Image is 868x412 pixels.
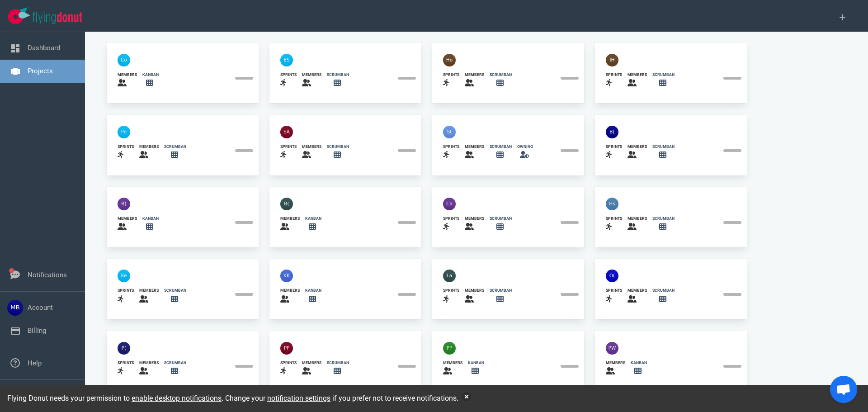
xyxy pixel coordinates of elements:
[118,342,130,355] img: 40
[118,288,134,294] div: sprints
[606,126,618,138] img: 40
[465,144,484,150] div: members
[606,198,618,210] img: 40
[490,288,512,294] div: scrumban
[443,360,462,366] div: members
[627,216,647,232] a: members
[627,72,647,78] div: members
[280,144,297,150] div: sprints
[164,288,186,294] div: scrumban
[830,376,857,403] div: Open de chat
[267,394,330,403] a: notification settings
[28,327,46,335] a: Billing
[606,72,622,89] a: sprints
[627,216,647,222] div: members
[280,216,300,232] a: members
[443,126,456,138] img: 40
[280,72,297,89] a: sprints
[490,144,512,150] div: scrumban
[164,144,186,150] div: scrumban
[118,198,130,210] img: 40
[490,216,512,222] div: scrumban
[164,360,186,366] div: scrumban
[606,342,618,355] img: 40
[443,270,456,282] img: 40
[465,72,484,89] a: members
[222,394,458,403] span: . Change your if you prefer not to receive notifications.
[28,271,67,279] a: Notifications
[652,288,675,294] div: scrumban
[118,360,134,366] div: sprints
[302,360,321,366] div: members
[606,216,622,222] div: sprints
[443,216,459,232] a: sprints
[139,288,159,304] a: members
[118,144,134,150] div: sprints
[606,72,622,78] div: sprints
[302,144,321,161] a: members
[443,54,456,66] img: 40
[443,144,459,161] a: sprints
[606,54,618,66] img: 40
[327,72,349,78] div: scrumban
[302,72,321,89] a: members
[118,72,137,89] a: members
[28,359,42,367] a: Help
[627,288,647,304] a: members
[465,216,484,232] a: members
[443,360,462,377] a: members
[142,72,159,78] div: kanban
[305,216,321,222] div: kanban
[280,288,300,304] a: members
[606,288,622,304] a: sprints
[468,360,484,366] div: kanban
[465,216,484,222] div: members
[280,54,293,66] img: 40
[28,44,60,52] a: Dashboard
[443,342,456,355] img: 40
[139,360,159,377] a: members
[139,144,159,161] a: members
[627,288,647,294] div: members
[280,360,297,377] a: sprints
[606,144,622,161] a: sprints
[28,303,53,312] a: Account
[606,216,622,232] a: sprints
[465,144,484,161] a: members
[118,270,130,282] img: 40
[606,270,618,282] img: 40
[280,72,297,78] div: sprints
[465,288,484,304] a: members
[139,144,159,150] div: members
[302,144,321,150] div: members
[139,288,159,294] div: members
[652,144,675,150] div: scrumban
[443,72,459,89] a: sprints
[302,360,321,377] a: members
[631,360,647,366] div: kanban
[443,72,459,78] div: sprints
[7,394,222,403] span: Flying Donut needs your permission to
[280,270,293,282] img: 40
[627,144,647,161] a: members
[28,67,53,75] a: Projects
[606,360,625,377] a: members
[652,216,675,222] div: scrumban
[118,72,137,78] div: members
[280,126,293,138] img: 40
[327,144,349,150] div: scrumban
[142,216,159,222] div: kanban
[280,360,297,366] div: sprints
[118,216,137,232] a: members
[302,72,321,78] div: members
[327,360,349,366] div: scrumban
[606,360,625,366] div: members
[280,342,293,355] img: 40
[443,288,459,304] a: sprints
[280,144,297,161] a: sprints
[490,72,512,78] div: scrumban
[280,216,300,222] div: members
[443,216,459,222] div: sprints
[443,198,456,210] img: 40
[118,126,130,138] img: 40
